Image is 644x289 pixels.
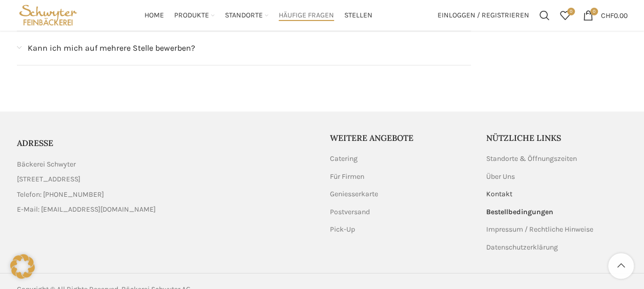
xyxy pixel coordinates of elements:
span: CHF [601,11,614,19]
a: 0 CHF0.00 [578,5,633,26]
span: Bäckerei Schwyter [17,159,76,170]
span: Home [144,11,164,20]
a: Datenschutzerklärung [486,242,559,253]
a: Postversand [330,207,371,217]
span: [STREET_ADDRESS] [17,174,80,185]
h5: Nützliche Links [486,132,628,143]
span: Standorte [225,11,263,20]
a: Site logo [17,10,80,19]
a: Stellen [344,5,372,26]
div: Meine Wunschliste [555,5,575,26]
a: Über Uns [486,172,516,182]
a: Standorte & Öffnungszeiten [486,154,578,164]
span: Stellen [344,11,372,20]
a: 0 [555,5,575,26]
a: Geniesserkarte [330,189,379,199]
span: 0 [590,8,598,15]
a: Pick-Up [330,224,356,235]
a: Kontakt [486,189,513,199]
a: List item link [17,189,315,200]
a: Home [144,5,164,26]
a: Suchen [534,5,555,26]
a: Für Firmen [330,172,365,182]
a: Häufige Fragen [279,5,334,26]
span: Kann ich mich auf mehrere Stelle bewerben? [28,42,195,55]
span: 0 [567,8,575,15]
bdi: 0.00 [601,11,628,19]
div: Main navigation [85,5,432,26]
a: Standorte [225,5,268,26]
a: Impressum / Rechtliche Hinweise [486,224,594,235]
a: Bestellbedingungen [486,207,554,217]
a: Scroll to top button [608,253,634,279]
h5: Weitere Angebote [330,132,471,143]
a: Produkte [174,5,215,26]
a: Einloggen / Registrieren [432,5,534,26]
span: Produkte [174,11,209,20]
span: Einloggen / Registrieren [438,12,529,19]
a: Catering [330,154,359,164]
span: ADRESSE [17,138,53,148]
a: List item link [17,204,315,215]
span: Häufige Fragen [279,11,334,20]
